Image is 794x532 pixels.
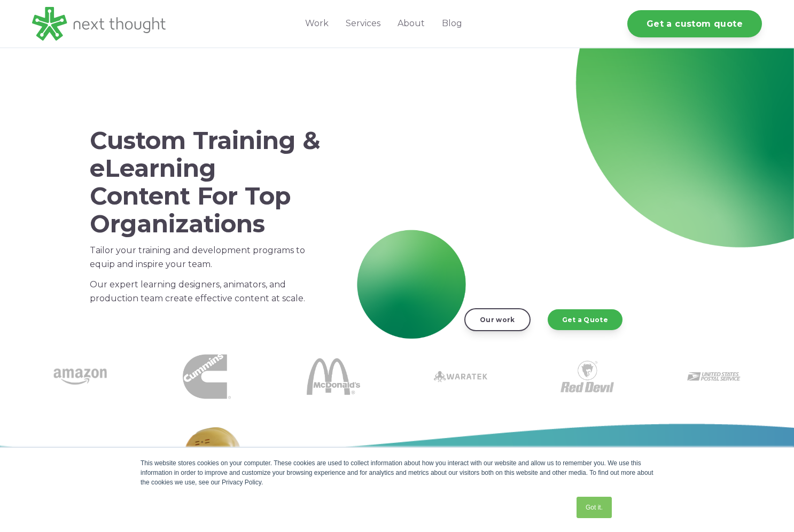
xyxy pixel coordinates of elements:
a: Our work [464,308,530,331]
p: Our expert learning designers, animators, and production team create effective content at scale. [90,278,321,306]
a: Got it. [577,497,612,518]
div: This website stores cookies on your computer. These cookies are used to collect information about... [141,458,653,487]
img: LG - NextThought Logo [32,7,166,41]
h1: Custom Training & eLearning Content For Top Organizations [90,127,321,237]
img: Red Devil [561,350,614,403]
iframe: NextThought Reel [380,118,700,298]
a: Get a Quote [548,309,622,330]
img: Cummins [183,353,231,401]
img: amazon-1 [53,350,107,403]
p: Tailor your training and development programs to equip and inspire your team. [90,244,321,271]
img: McDonalds 1 [307,350,360,403]
a: Get a custom quote [627,10,762,37]
img: USPS [687,350,741,403]
img: Waratek logo [434,350,487,403]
